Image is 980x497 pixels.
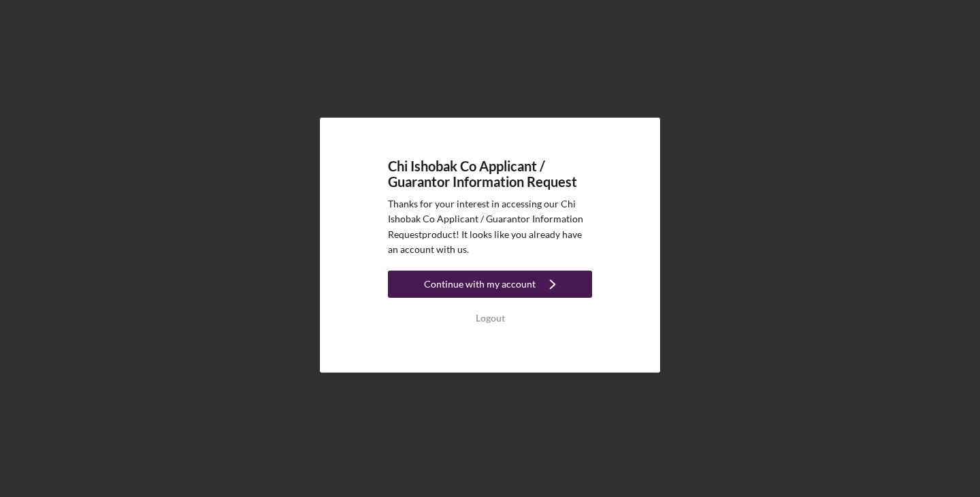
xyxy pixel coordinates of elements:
button: Continue with my account [388,271,592,298]
a: Continue with my account [388,271,592,301]
div: Logout [476,305,505,332]
p: Thanks for your interest in accessing our Chi Ishobak Co Applicant / Guarantor Information Reques... [388,196,592,258]
button: Logout [388,305,592,332]
div: Continue with my account [424,271,536,298]
h4: Chi Ishobak Co Applicant / Guarantor Information Request [388,158,592,190]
